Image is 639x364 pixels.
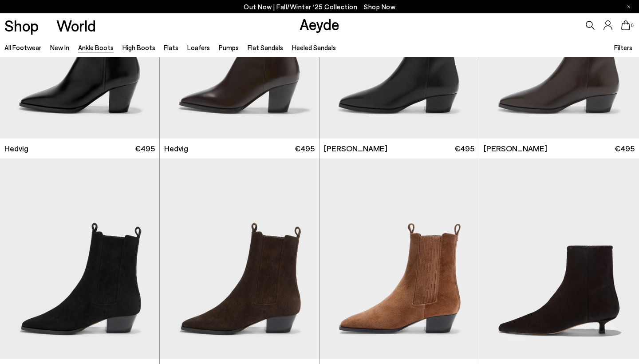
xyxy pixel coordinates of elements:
[160,158,319,359] img: Agata Suede Ankle Boots
[4,143,28,154] span: Hedvig
[219,44,239,51] a: Pumps
[479,138,639,158] a: [PERSON_NAME] €495
[122,44,155,51] a: High Boots
[630,23,635,28] span: 0
[50,44,69,51] a: New In
[4,44,41,51] a: All Footwear
[300,15,339,33] a: Aeyde
[78,44,114,51] a: Ankle Boots
[248,44,283,51] a: Flat Sandals
[164,44,178,51] a: Flats
[364,3,395,11] span: Navigate to /collections/new-in
[164,143,188,154] span: Hedvig
[324,143,387,154] span: [PERSON_NAME]
[615,143,635,154] span: €495
[4,18,39,33] a: Shop
[319,158,479,359] img: Agata Suede Ankle Boots
[295,143,315,154] span: €495
[621,20,630,30] a: 0
[56,18,96,33] a: World
[614,44,632,51] span: Filters
[160,138,319,158] a: Hedvig €495
[135,143,155,154] span: €495
[187,44,210,51] a: Loafers
[479,158,639,359] img: Sofie Ponyhair Ankle Boots
[454,143,474,154] span: €495
[292,44,336,51] a: Heeled Sandals
[244,1,395,12] p: Out Now | Fall/Winter ‘25 Collection
[484,143,547,154] span: [PERSON_NAME]
[319,138,479,158] a: [PERSON_NAME] €495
